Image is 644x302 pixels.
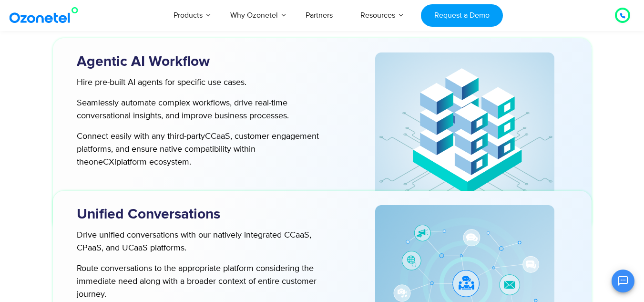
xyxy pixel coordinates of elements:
span: oneCXi [89,157,116,167]
h3: Unified Conversations [77,205,344,224]
span: CCaaS [205,131,230,142]
span: , customer engagement platforms, and ensure native compatibility within the [77,131,319,167]
span: Connect easily with any third-party [77,131,205,142]
span: platform ecosystem. [116,157,191,167]
p: Drive unified conversations with our natively integrated CCaaS, CPaaS, and UCaaS platforms. [77,229,324,255]
button: Open chat [612,270,634,292]
h3: Agentic AI Workflow [77,52,344,71]
p: Route conversations to the appropriate platform considering the immediate need along with a broad... [77,262,324,301]
p: Seamlessly automate complex workflows, drive real-time conversational insights, and improve busin... [77,97,324,123]
a: Request a Demo [421,4,502,27]
p: Hire pre-built AI agents for specific use cases. [77,76,324,89]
